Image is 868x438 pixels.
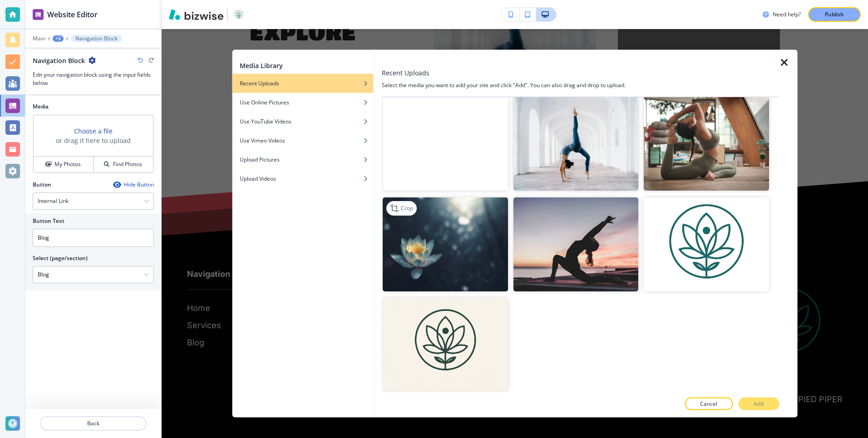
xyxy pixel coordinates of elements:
p: Publish [825,10,844,19]
div: Choose a fileor drag it here to uploadMy PhotosFind Photos [33,114,154,173]
button: Hide Button [113,181,154,188]
button: Main [33,35,45,42]
h3: Recent Uploads [382,68,429,77]
button: Find Photos [94,157,153,172]
h2: Website Editor [47,9,98,20]
p: Back [41,419,146,428]
p: Navigation Block [75,35,118,42]
button: Use YouTube Videos [232,112,374,131]
img: editor icon [33,9,44,20]
h3: or drag it here to upload [56,136,131,145]
button: Publish [808,7,861,22]
button: Navigation Block [71,35,122,42]
button: Use Online Pictures [232,93,374,112]
div: Crop [386,201,417,215]
h4: My Photos [54,160,81,168]
h3: Edit your navigation block using the input fields below [33,71,154,87]
h2: Select (page/section) [33,254,88,262]
h4: Select the media you want to add your site and click "Add". You can also drag and drop to upload. [382,81,779,89]
h2: Button Text [33,217,64,225]
h2: Navigation Block [33,56,85,65]
h4: Recent Uploads [240,79,279,87]
h4: Use Online Pictures [240,98,289,106]
p: Crop [401,204,413,212]
button: Back [40,416,147,431]
h2: Media Library [240,60,283,70]
h4: Internal Link [38,197,69,205]
button: +3 [53,35,64,42]
img: Bizwise Logo [169,9,223,20]
h4: Upload Videos [240,174,276,182]
button: Choose a file [74,126,113,136]
button: Cancel [685,398,733,410]
button: Upload Videos [232,169,374,188]
button: My Photos [34,157,94,172]
h3: Need help? [773,10,801,19]
p: Cancel [700,400,717,408]
h4: Use Vimeo Videos [240,136,285,144]
button: Recent Uploads [232,74,374,93]
img: Your Logo [232,7,246,22]
h2: Media [33,103,154,111]
input: Manual Input [33,267,143,282]
h2: Button [33,181,51,189]
button: Upload Pictures [232,150,374,169]
button: Use Vimeo Videos [232,131,374,150]
h4: Upload Pictures [240,155,280,163]
h4: Use YouTube Videos [240,117,291,125]
h4: Find Photos [113,160,142,168]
